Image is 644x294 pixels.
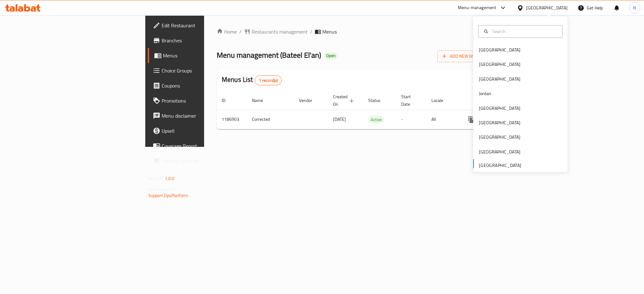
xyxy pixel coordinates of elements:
a: Branches [148,33,253,48]
span: Upsell [162,127,248,135]
div: [GEOGRAPHIC_DATA] [479,119,520,126]
div: Export file [469,73,484,88]
span: Vendor [299,97,320,104]
a: Promotions [148,93,253,108]
span: ID [222,97,234,104]
span: Promotions [162,97,248,104]
button: Add New Menu [437,51,486,62]
a: Coupons [148,78,253,93]
div: Total records count [255,75,282,85]
div: [GEOGRAPHIC_DATA] [479,46,520,53]
nav: breadcrumb [217,28,486,35]
span: Name [252,97,271,104]
input: Search [490,28,558,35]
span: Version: [148,174,164,183]
span: Menus [322,28,337,35]
td: All [426,110,459,129]
span: Coverage Report [162,142,248,150]
div: [GEOGRAPHIC_DATA] [479,76,520,83]
span: Locale [431,97,451,104]
div: [GEOGRAPHIC_DATA] [479,61,520,68]
a: Grocery Checklist [148,153,253,168]
div: [GEOGRAPHIC_DATA] [479,148,520,155]
a: Edit Restaurant [148,18,253,33]
a: Support.OpsPlatform [148,191,188,200]
span: [DATE] [333,115,346,123]
span: Choice Groups [162,67,248,74]
span: Start Date [401,93,419,108]
h2: Menus List [222,75,282,85]
span: Menus [163,52,248,59]
span: 1 record(s) [255,78,282,83]
div: Jordan [479,90,491,97]
span: N [633,4,636,11]
button: more [464,112,479,127]
span: Open [324,53,338,58]
div: Active [368,116,384,123]
span: Restaurants management [252,28,308,35]
span: Status [368,97,389,104]
span: Menu management ( Bateel El'an ) [217,48,321,62]
span: Get support on: [148,185,177,193]
span: Branches [162,37,248,44]
div: Menu-management [458,4,497,12]
div: [GEOGRAPHIC_DATA] [526,4,568,11]
span: 1.0.0 [165,174,175,183]
a: Coverage Report [148,138,253,153]
a: Menus [148,48,253,63]
a: Choice Groups [148,63,253,78]
div: Open [324,52,338,60]
span: Created On [333,93,356,108]
a: Upsell [148,123,253,138]
table: enhanced table [217,91,529,129]
div: [GEOGRAPHIC_DATA] [479,134,520,141]
a: Menu disclaimer [148,108,253,123]
span: Edit Restaurant [162,22,248,29]
span: Menu disclaimer [162,112,248,120]
th: Actions [459,91,529,110]
span: Coupons [162,82,248,89]
span: Add New Menu [442,52,481,60]
td: - [396,110,426,129]
td: Corrected [247,110,294,129]
span: Grocery Checklist [162,157,248,165]
span: Active [368,116,384,123]
li: / [310,28,312,35]
a: Restaurants management [244,28,308,35]
div: [GEOGRAPHIC_DATA] [479,105,520,112]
